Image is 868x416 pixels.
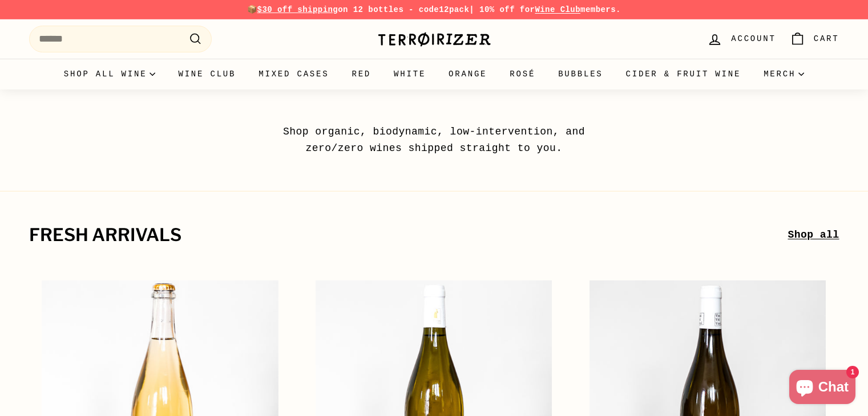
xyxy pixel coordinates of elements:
[786,370,859,407] inbox-online-store-chat: Shopify online store chat
[167,59,247,89] a: Wine Club
[700,22,782,56] a: Account
[257,5,338,14] span: $30 off shipping
[53,59,167,89] summary: Shop all wine
[535,5,580,14] a: Wine Club
[547,59,614,89] a: Bubbles
[382,59,437,89] a: White
[783,22,846,56] a: Cart
[498,59,547,89] a: Rosé
[6,59,862,89] div: Primary
[257,124,611,157] p: Shop organic, biodynamic, low-intervention, and zero/zero wines shipped straight to you.
[247,59,340,89] a: Mixed Cases
[29,3,839,16] p: 📦 on 12 bottles - code | 10% off for members.
[29,226,788,245] h2: fresh arrivals
[788,227,839,243] a: Shop all
[439,5,469,14] strong: 12pack
[615,59,753,89] a: Cider & Fruit Wine
[340,59,382,89] a: Red
[437,59,498,89] a: Orange
[731,32,776,45] span: Account
[752,59,815,89] summary: Merch
[814,32,839,45] span: Cart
